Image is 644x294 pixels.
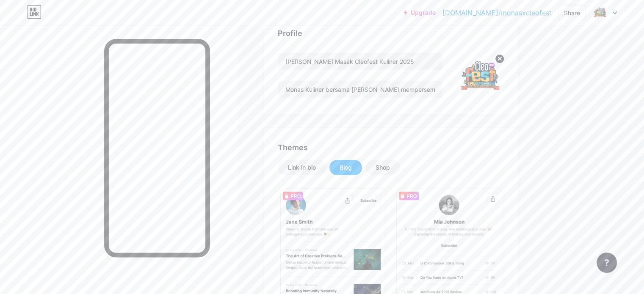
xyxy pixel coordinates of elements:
[592,5,608,21] img: monasxcleofest
[564,8,580,17] div: Share
[278,27,505,39] div: Profile
[278,53,442,70] input: Name
[456,52,505,101] img: monasxcleofest
[278,142,505,153] div: Themes
[442,8,552,18] a: [DOMAIN_NAME]/monasxcleofest
[340,163,352,172] div: Blog
[278,81,442,98] input: Bio
[404,9,436,16] a: Upgrade
[288,163,316,172] div: Link in bio
[376,163,390,172] div: Shop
